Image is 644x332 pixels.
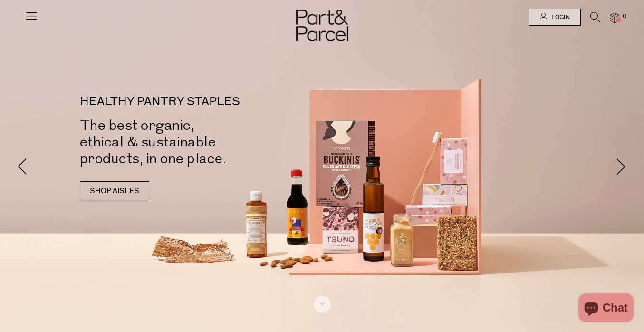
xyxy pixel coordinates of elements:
span: Login [549,13,570,21]
img: Part&Parcel [296,10,348,41]
inbox-online-store-chat: Shopify online store chat [576,293,636,324]
p: HEALTHY PANTRY STAPLES [80,96,336,107]
a: 0 [610,13,619,23]
span: 0 [620,12,629,21]
h2: The best organic, ethical & sustainable products, in one place. [80,117,336,167]
a: SHOP AISLES [80,181,149,200]
a: Login [529,9,581,26]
